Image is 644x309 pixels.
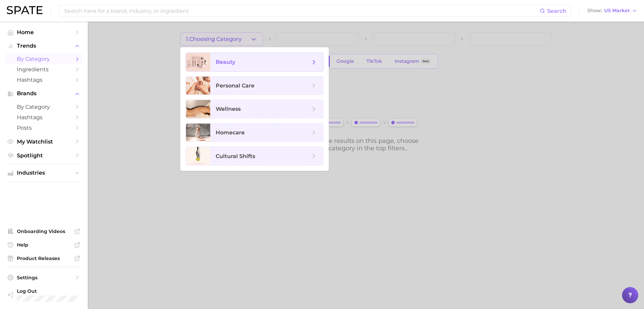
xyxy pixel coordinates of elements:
a: Help [5,240,82,250]
ul: 1.Choosing Category [180,47,329,171]
span: Industries [17,170,71,176]
a: Hashtags [5,75,82,85]
a: by Category [5,102,82,112]
span: Spotlight [17,152,71,159]
span: Trends [17,43,71,49]
button: ShowUS Market [586,6,639,15]
span: homecare [216,129,245,136]
a: Posts [5,123,82,133]
img: SPATE [7,6,43,14]
a: Settings [5,273,82,283]
span: Settings [17,275,71,281]
span: by Category [17,56,71,62]
input: Search here for a brand, industry, or ingredient [63,5,540,17]
a: Log out. Currently logged in with e-mail ncrerar@gearcommunications.com. [5,286,82,304]
button: Brands [5,88,82,99]
button: Trends [5,41,82,51]
span: Search [547,8,566,14]
a: by Category [5,54,82,64]
span: Log Out [17,288,101,294]
span: Posts [17,125,71,131]
span: My Watchlist [17,138,71,145]
span: Brands [17,91,71,97]
span: Product Releases [17,255,71,261]
a: My Watchlist [5,136,82,147]
a: Product Releases [5,253,82,263]
span: Hashtags [17,77,71,83]
a: Home [5,27,82,37]
span: Home [17,29,71,35]
span: wellness [216,106,241,112]
span: Help [17,242,71,248]
a: Ingredients [5,64,82,75]
span: beauty [216,59,235,65]
span: Onboarding Videos [17,228,71,234]
a: Onboarding Videos [5,226,82,236]
span: Show [587,9,602,12]
span: personal care [216,82,254,89]
button: Industries [5,168,82,178]
span: US Market [604,9,630,12]
span: by Category [17,104,71,110]
span: Hashtags [17,114,71,121]
span: cultural shifts [216,153,255,159]
a: Spotlight [5,150,82,161]
span: Ingredients [17,66,71,73]
a: Hashtags [5,112,82,123]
